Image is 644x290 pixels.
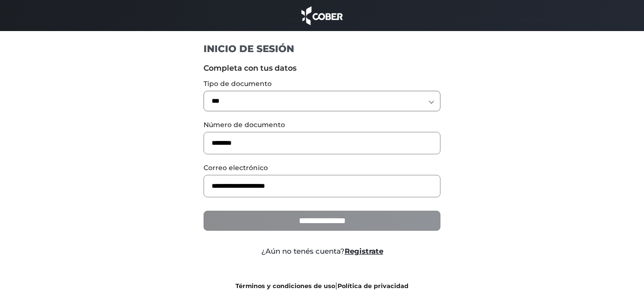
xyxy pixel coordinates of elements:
[204,43,440,55] h1: INICIO DE SESIÓN
[345,247,383,256] a: Registrate
[337,282,409,290] a: Política de privacidad
[196,246,448,257] div: ¿Aún no tenés cuenta?
[204,163,440,173] label: Correo electrónico
[204,120,440,130] label: Número de documento
[235,282,335,290] a: Términos y condiciones de uso
[204,79,440,89] label: Tipo de documento
[204,63,440,74] label: Completa con tus datos
[299,5,346,26] img: cober_marca.png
